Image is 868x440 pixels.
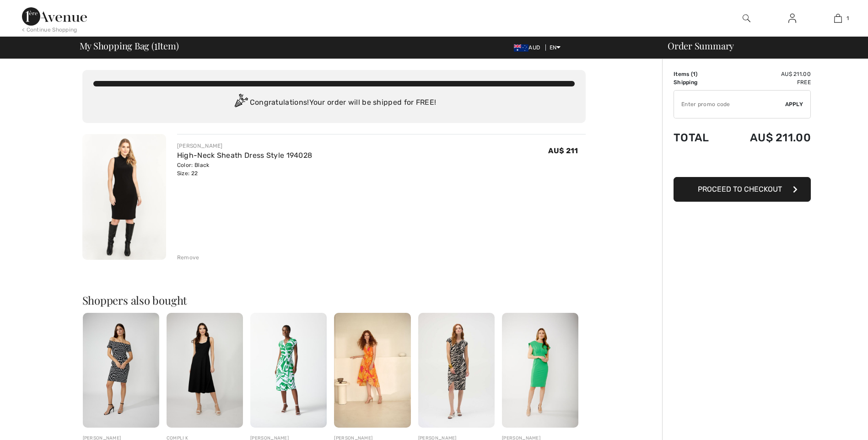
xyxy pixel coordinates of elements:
td: AU$ 211.00 [724,122,811,153]
a: Sign In [781,13,803,24]
span: AUD [514,44,544,51]
img: Australian Dollar [514,44,528,52]
a: 1 [815,13,860,24]
span: Apply [785,100,803,108]
div: < Continue Shopping [22,26,77,34]
img: search the website [743,13,750,24]
img: Off-Shoulder Bodycon Dress Style 256250 [83,313,159,428]
img: My Info [788,13,796,24]
img: High-Neck Sheath Dress Style 194028 [82,134,166,260]
div: Order Summary [657,41,863,50]
span: 1 [154,39,157,51]
iframe: PayPal [674,153,811,174]
img: Animal Print Bodycon Dress Style 252158 [418,313,495,428]
img: My Bag [834,13,842,24]
img: 1ère Avenue [22,7,87,26]
div: Congratulations! Your order will be shipped for FREE! [93,94,575,112]
div: [PERSON_NAME] [177,142,313,150]
span: Proceed to Checkout [698,185,782,193]
button: Proceed to Checkout [674,177,811,202]
a: High-Neck Sheath Dress Style 194028 [177,151,313,160]
div: Color: Black Size: 22 [177,161,313,177]
td: Total [674,122,724,153]
span: 1 [846,14,849,22]
input: Promo code [674,91,785,118]
img: Midi A-Line Dress Style 50102 [167,313,243,428]
img: Formal Sheath Boat-Neck Dress Style 241233 [502,313,578,428]
span: My Shopping Bag ( Item) [80,41,179,50]
img: Congratulation2.svg [232,94,250,112]
td: AU$ 211.00 [724,70,811,78]
img: Tropical Print Wrap Dress Style 242015 [334,313,410,428]
span: AU$ 211 [548,146,578,155]
td: Shipping [674,78,724,86]
div: Remove [177,253,199,262]
span: EN [550,44,561,51]
h2: Shoppers also bought [82,295,586,306]
td: Free [724,78,811,86]
img: Abstract Print Gathered Dress Style 242020 [250,313,327,428]
span: 1 [693,71,695,77]
td: Items ( ) [674,70,724,78]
